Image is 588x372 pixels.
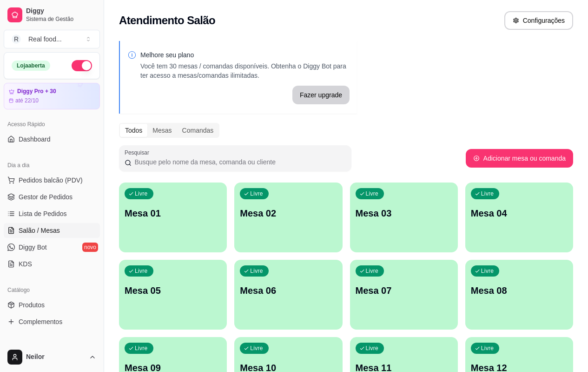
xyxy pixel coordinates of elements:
[481,267,494,275] p: Livre
[234,260,342,330] button: LivreMesa 06
[4,206,100,221] a: Lista de Pedidos
[4,132,100,147] a: Dashboard
[366,345,379,352] p: Livre
[481,190,494,197] p: Livre
[4,223,100,238] a: Salão / Mesas
[250,190,263,197] p: Livre
[125,207,221,220] p: Mesa 01
[471,284,568,297] p: Mesa 08
[19,192,73,202] span: Gestor de Pedidos
[481,345,494,352] p: Livre
[177,124,219,137] div: Comandas
[240,284,337,297] p: Mesa 06
[4,257,100,271] a: KDS
[4,117,100,132] div: Acesso Rápido
[4,240,100,255] a: Diggy Botnovo
[366,267,379,275] p: Livre
[471,207,568,220] p: Mesa 04
[4,83,100,109] a: Diggy Pro + 30até 22/10
[250,345,263,352] p: Livre
[19,300,45,310] span: Produtos
[125,149,152,156] label: Pesquisar
[4,173,100,188] button: Pedidos balcão (PDV)
[19,209,67,218] span: Lista de Pedidos
[4,314,100,329] a: Complementos
[4,30,100,48] button: Select a team
[120,124,147,137] div: Todos
[19,135,51,144] span: Dashboard
[4,158,100,173] div: Dia a dia
[135,345,148,352] p: Livre
[26,353,85,361] span: Neilor
[19,259,32,269] span: KDS
[19,176,83,185] span: Pedidos balcão (PDV)
[465,183,573,252] button: LivreMesa 04
[119,260,227,330] button: LivreMesa 05
[72,60,92,71] button: Alterar Status
[26,7,96,15] span: Diggy
[119,13,215,28] h2: Atendimento Salão
[19,226,60,235] span: Salão / Mesas
[234,183,342,252] button: LivreMesa 02
[4,189,100,204] a: Gestor de Pedidos
[366,190,379,197] p: Livre
[4,283,100,298] div: Catálogo
[132,157,346,167] input: Pesquisar
[12,34,21,44] span: R
[504,11,573,30] button: Configurações
[147,124,177,137] div: Mesas
[350,260,458,330] button: LivreMesa 07
[140,61,350,80] p: Você tem 30 mesas / comandas disponíveis. Obtenha o Diggy Bot para ter acesso a mesas/comandas il...
[356,284,452,297] p: Mesa 07
[4,346,100,368] button: Neilor
[465,260,573,330] button: LivreMesa 08
[15,97,39,104] article: até 22/10
[12,61,50,71] div: Loja aberta
[466,149,573,168] button: Adicionar mesa ou comanda
[140,50,350,60] p: Melhore seu plano
[26,15,96,23] span: Sistema de Gestão
[292,86,350,104] button: Fazer upgrade
[356,207,452,220] p: Mesa 03
[119,183,227,252] button: LivreMesa 01
[350,183,458,252] button: LivreMesa 03
[19,317,62,326] span: Complementos
[17,88,56,95] article: Diggy Pro + 30
[28,34,62,44] div: Real food ...
[135,190,148,197] p: Livre
[135,267,148,275] p: Livre
[250,267,263,275] p: Livre
[4,298,100,312] a: Produtos
[19,243,47,252] span: Diggy Bot
[240,207,337,220] p: Mesa 02
[4,4,100,26] a: DiggySistema de Gestão
[125,284,221,297] p: Mesa 05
